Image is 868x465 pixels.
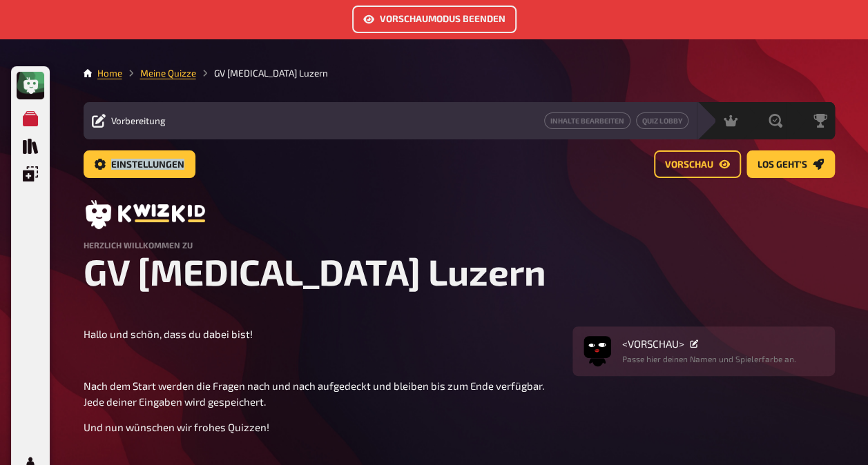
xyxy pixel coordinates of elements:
[654,150,741,178] button: Vorschau
[111,115,166,126] span: Vorbereitung
[17,160,44,188] a: Einblendungen
[84,328,253,340] span: Hallo und schön, dass du dabei bist!
[636,112,688,129] button: Quiz Lobby
[665,160,713,170] span: Vorschau
[84,250,835,293] h1: GV [MEDICAL_DATA] Luzern
[758,160,807,170] span: Los geht's
[196,66,328,80] li: GV Gastro Luzern
[111,160,184,170] span: Einstellungen
[17,105,44,132] a: Meine Quizze
[84,421,269,433] span: Und nun wünschen wir frohes Quizzen!
[84,150,195,178] button: Einstellungen
[622,337,684,350] span: <VORSCHAU>
[584,337,611,365] button: Avatar
[97,68,122,79] a: Home
[97,66,122,80] li: Home
[352,14,517,27] a: Vorschaumodus beenden
[17,132,44,160] a: Quiz Sammlung
[544,112,630,129] button: Inhalte Bearbeiten
[140,68,196,79] a: Meine Quizze
[584,333,611,361] img: Avatar
[622,353,796,365] p: Passe hier deinen Namen und Spielerfarbe an.
[122,66,196,80] li: Meine Quizze
[352,6,517,33] button: Vorschaumodus beenden
[84,240,835,250] h4: Herzlich Willkommen zu
[746,150,835,178] button: Los geht's
[84,379,546,408] span: Nach dem Start werden die Fragen nach und nach aufgedeckt und bleiben bis zum Ende verfügbar. Jed...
